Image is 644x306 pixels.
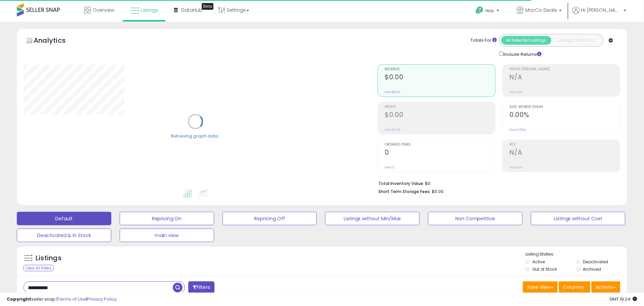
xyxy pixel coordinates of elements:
[470,1,506,22] a: Help
[120,229,214,242] button: main view
[510,165,523,169] small: Prev: N/A
[223,212,317,225] button: Repricing Off
[188,281,215,293] button: Filters
[385,143,495,147] span: Ordered Items
[563,284,584,291] span: Columns
[92,7,114,13] span: Overview
[510,143,620,147] span: ROI
[526,251,627,258] p: Listing States:
[24,265,53,271] div: Clear All Filters
[385,73,495,82] h2: $0.00
[531,212,626,225] button: Listings without Cost
[533,266,557,272] label: Out of Stock
[533,259,545,265] label: Active
[526,7,557,13] span: MazCo Deals
[510,111,620,120] h2: 0.00%
[592,281,620,293] button: Actions
[583,259,608,265] label: Deactivated
[494,50,550,58] div: Include Returns
[428,212,523,225] button: Non Competitive
[171,133,220,139] div: Retrieving graph data..
[7,296,117,303] div: seller snap | |
[385,128,401,132] small: Prev: $0.00
[573,7,627,22] a: Hi [PERSON_NAME]
[379,179,615,187] li: $0
[17,212,111,225] button: Default
[120,212,214,225] button: Repricing On
[385,149,495,158] h2: 0
[581,7,622,13] span: Hi [PERSON_NAME]
[325,212,420,225] button: Listings without Min/Max
[501,36,552,45] button: All Selected Listings
[559,281,591,293] button: Columns
[379,189,431,194] b: Short Term Storage Fees:
[510,68,620,71] span: Profit [PERSON_NAME]
[385,90,401,94] small: Prev: $0.00
[486,8,495,13] span: Help
[510,105,620,109] span: Avg. Buybox Share
[510,73,620,82] h2: N/A
[141,7,158,13] span: Listings
[385,105,495,109] span: Profit
[510,90,523,94] small: Prev: N/A
[385,68,495,71] span: Revenue
[610,296,637,302] span: 2025-09-10 19:24 GMT
[36,254,62,263] h5: Listings
[58,296,86,302] a: Terms of Use
[379,181,424,186] b: Total Inventory Value:
[476,6,484,14] i: Get Help
[583,266,601,272] label: Archived
[87,296,117,302] a: Privacy Policy
[202,3,214,10] div: Tooltip anchor
[510,149,620,158] h2: N/A
[471,37,497,44] div: Totals For
[7,296,31,302] strong: Copyright
[432,188,444,195] span: $0.00
[17,229,111,242] button: Deactivated & In Stock
[181,7,202,13] span: DataHub
[34,36,79,47] h5: Analytics
[523,281,558,293] button: Save View
[385,165,394,169] small: Prev: 0
[385,111,495,120] h2: $0.00
[510,128,526,132] small: Prev: 0.00%
[551,36,601,45] button: Listings With Cost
